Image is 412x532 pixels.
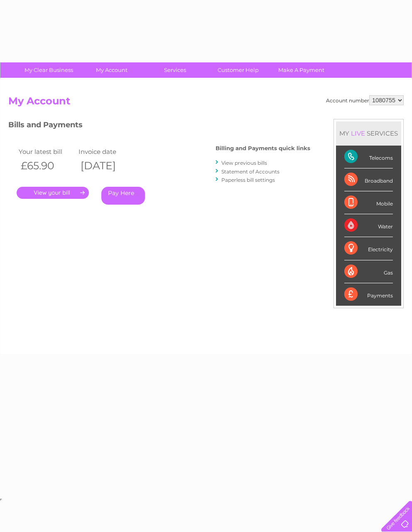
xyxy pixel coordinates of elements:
[344,191,393,214] div: Mobile
[17,157,76,174] th: £65.90
[8,119,310,134] h3: Bills and Payments
[78,62,146,78] a: My Account
[216,145,310,151] h4: Billing and Payments quick links
[344,146,393,168] div: Telecoms
[336,121,401,145] div: MY SERVICES
[267,62,336,78] a: Make A Payment
[344,168,393,191] div: Broadband
[17,187,89,199] a: .
[344,260,393,283] div: Gas
[344,214,393,237] div: Water
[17,146,76,157] td: Your latest bill
[204,62,272,78] a: Customer Help
[8,95,404,111] h2: My Account
[221,160,267,166] a: View previous bills
[141,62,209,78] a: Services
[349,129,367,137] div: LIVE
[15,62,83,78] a: My Clear Business
[76,146,136,157] td: Invoice date
[76,157,136,174] th: [DATE]
[101,187,145,205] a: Pay Here
[344,283,393,306] div: Payments
[326,95,404,105] div: Account number
[344,237,393,260] div: Electricity
[221,168,280,175] a: Statement of Accounts
[221,177,275,183] a: Paperless bill settings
